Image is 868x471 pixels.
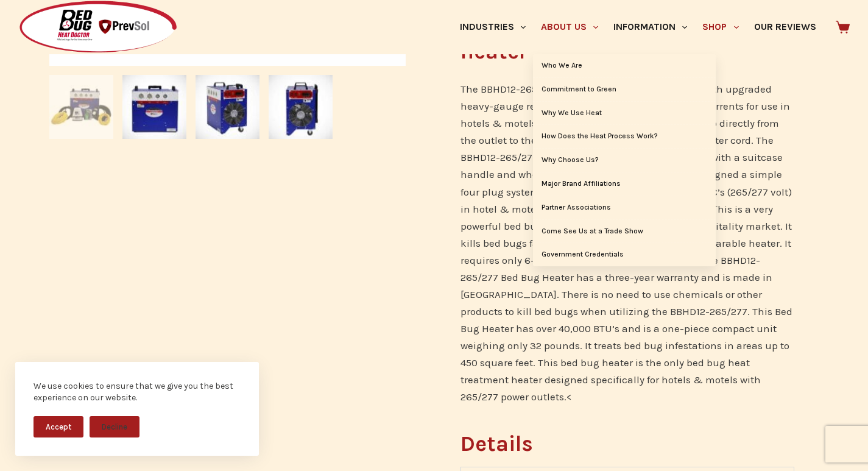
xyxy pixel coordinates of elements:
img: BBHD12-265/277 Bed Bug Heater for treatments in hotels and motels - Image 3 [196,75,259,139]
a: Partner Associations [533,196,716,219]
a: Why We Use Heat [533,102,716,125]
button: Decline [90,416,139,437]
a: Come See Us at a Trade Show [533,220,716,243]
h2: Details [460,433,794,455]
img: Bed Bug Heat Doctor PrevSol Bed Bug Heat Treatment Equipment · Free Shipping · Treats up to 450 s... [49,75,113,139]
a: Who We Are [533,54,716,77]
div: We use cookies to ensure that we give you the best experience on our website. [34,380,241,404]
button: Accept [34,416,83,437]
img: BBHD12-265/277 Bed Bug Heater for treatments in hotels and motels - Image 4 [269,75,333,139]
button: Open LiveChat chat widget [10,5,46,41]
a: How Does the Heat Process Work? [533,125,716,148]
a: Why Choose Us? [533,149,716,172]
a: Government Credentials [533,243,716,266]
p: The BBHD12-265/277 bed bug heater was designed with upgraded heavy-gauge resistors to deliver the... [460,80,794,405]
a: Major Brand Affiliations [533,172,716,196]
img: the best bed bug heaters for hotels? Our BBHD-12-265/267 [122,75,186,139]
a: Commitment to Green [533,78,716,101]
